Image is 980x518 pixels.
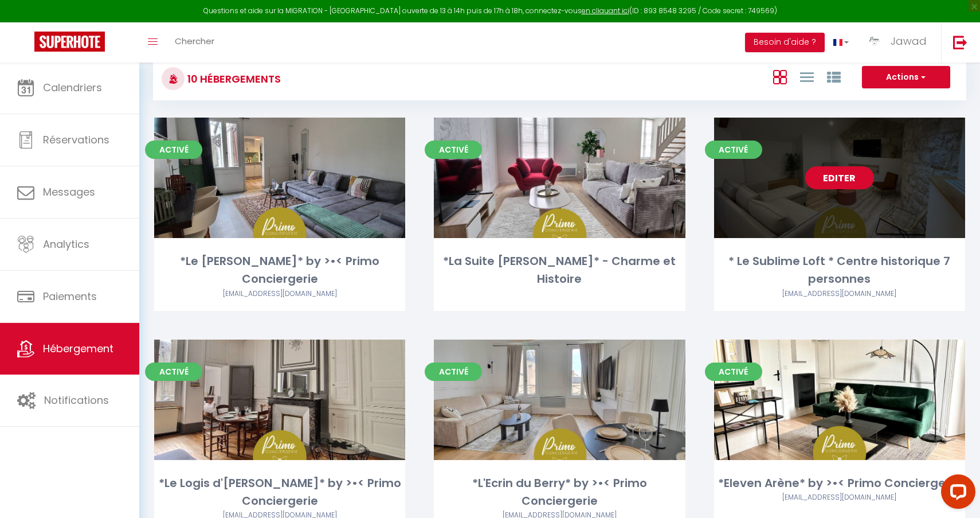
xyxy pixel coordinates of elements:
[714,474,965,492] div: *Eleven Arène* by >•< Primo Conciergerie
[582,6,629,15] a: en cliquant ici
[154,474,405,511] div: *Le Logis d'[PERSON_NAME]* by >•< Primo Conciergerie
[166,22,223,63] a: Chercher
[932,470,980,518] iframe: LiveChat chat widget
[857,22,941,63] a: ... Jawad
[145,363,202,381] span: Activé
[805,166,874,189] a: Editer
[714,252,965,289] div: * Le Sublime Loft * Centre historique 7 personnes
[185,66,281,92] h3: 10 Hébergements
[43,237,89,251] span: Analytics
[891,34,927,48] span: Jawad
[154,289,405,299] div: Airbnb
[34,32,105,52] img: Super Booking
[745,33,825,52] button: Besoin d'aide ?
[245,166,314,189] a: Editer
[43,289,97,303] span: Paiements
[866,33,883,50] img: ...
[43,80,102,95] span: Calendriers
[44,393,109,407] span: Notifications
[154,252,405,289] div: *Le [PERSON_NAME]* by >•< Primo Conciergerie
[434,474,685,511] div: *L'Ecrin du Berry* by >•< Primo Conciergerie
[714,492,965,503] div: Airbnb
[953,35,967,49] img: logout
[145,141,202,159] span: Activé
[827,67,841,86] a: Vue par Groupe
[525,166,594,189] a: Editer
[714,289,965,299] div: Airbnb
[705,141,762,159] span: Activé
[525,388,594,411] a: Editer
[705,363,762,381] span: Activé
[800,67,814,86] a: Vue en Liste
[175,35,214,47] span: Chercher
[425,141,482,159] span: Activé
[245,388,314,411] a: Editer
[43,185,95,199] span: Messages
[805,388,874,411] a: Editer
[434,252,685,289] div: *La Suite [PERSON_NAME]* - Charme et Histoire
[773,67,787,86] a: Vue en Box
[43,133,109,147] span: Réservations
[425,363,482,381] span: Activé
[43,341,113,356] span: Hébergement
[862,66,950,89] button: Actions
